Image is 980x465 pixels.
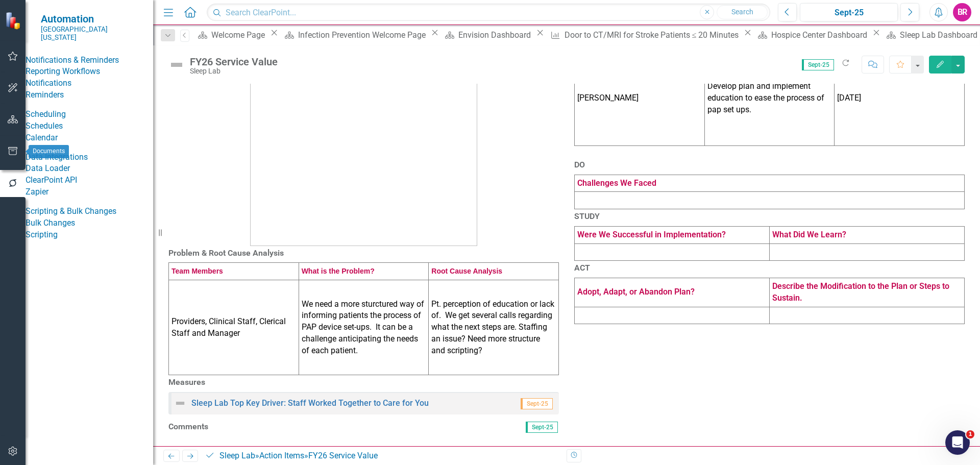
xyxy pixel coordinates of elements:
[168,57,185,73] img: Not Defined
[168,249,559,258] h3: Problem & Root Cause Analysis
[574,160,965,169] h3: DO
[26,175,153,186] a: ClearPoint API
[174,397,186,409] img: Not Defined
[717,5,768,19] button: Search
[429,280,559,375] td: Pt. perception of education or lack of. We get several calls regarding what the next steps are. S...
[26,163,153,175] a: Data Loader
[547,29,741,41] a: Door to CT/MRI for Stroke Patients ≤ 20 Minutes
[526,422,558,433] span: Sept-25
[771,29,870,41] div: Hospice Center Dashboard
[800,3,898,21] button: Sept-25
[574,212,965,221] h3: STUDY
[26,132,153,144] a: Calendar
[26,55,119,66] div: Notifications & Reminders
[207,4,770,21] input: Search ClearPoint...
[704,51,835,146] td: Develop plan and implement education to ease the process of pap set ups.
[577,178,656,188] span: Challenges We Faced
[29,145,69,158] div: Documents
[169,280,299,375] td: Providers, Clinical Staff, Clerical Staff and Manager
[26,120,153,132] a: Schedules
[803,7,894,19] div: Sept-25
[299,280,429,375] td: We need a more sturctured way of informing patients the process of PAP device set-ups. It can be ...
[565,29,742,41] div: Door to CT/MRI for Stroke Patients ≤ 20 Minutes
[458,29,534,41] div: Envision Dashboard
[966,430,974,438] span: 1
[577,230,726,239] span: Were We Successful in Implementation?
[26,78,153,89] a: Notifications
[772,281,949,303] span: Describe the Modification to the Plan or Steps to Sustain.
[211,29,268,41] div: Welcome Page
[171,267,223,275] span: Team Members
[835,51,965,146] td: [DATE]
[308,451,378,460] div: FY26 Service Value
[191,398,429,408] a: Sleep Lab Top Key Driver: Staff Worked Together to Care for You
[190,56,278,67] div: FY26 Service Value
[953,3,971,21] button: BR
[945,430,970,455] iframe: Intercom live chat
[26,109,66,120] div: Scheduling
[281,29,428,41] a: Infection Prevention Welcome Page
[442,29,534,41] a: Envision Dashboard
[26,217,153,229] a: Bulk Changes
[772,230,846,239] span: What Did We Learn?
[577,287,695,297] span: Adopt, Adapt, or Abandon Plan?
[26,66,153,78] a: Reporting Workflows
[26,186,153,198] a: Zapier
[190,67,278,75] div: Sleep Lab
[574,263,965,273] h3: ACT
[731,8,753,16] span: Search
[26,229,153,241] a: Scripting
[5,12,23,30] img: ClearPoint Strategy
[26,89,153,101] a: Reminders
[41,25,143,42] small: [GEOGRAPHIC_DATA][US_STATE]
[302,267,375,275] span: What is the Problem?
[205,450,559,462] div: » »
[754,29,870,41] a: Hospice Center Dashboard
[41,13,143,25] span: Automation
[168,422,381,431] h3: Comments
[521,398,553,409] span: Sept-25
[194,29,268,41] a: Welcome Page
[168,378,559,387] h3: Measures
[298,29,428,41] div: Infection Prevention Welcome Page
[431,267,502,275] span: Root Cause Analysis
[259,451,304,460] a: Action Items
[802,59,834,70] span: Sept-25
[26,206,116,217] div: Scripting & Bulk Changes
[219,451,255,460] a: Sleep Lab
[575,51,705,146] td: [PERSON_NAME]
